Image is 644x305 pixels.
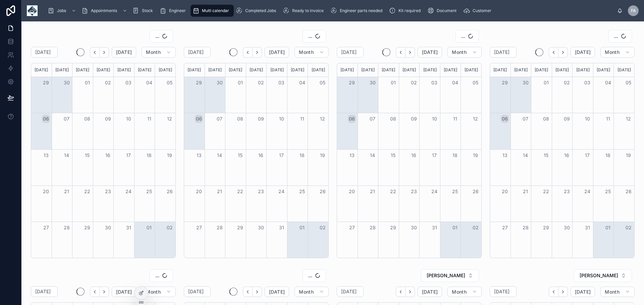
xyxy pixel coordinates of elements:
button: Back [549,287,558,297]
span: [DATE] [422,49,438,55]
button: 02 [472,224,480,232]
div: [DATE] [136,63,154,77]
a: Multi calendar [191,5,234,17]
span: ... [614,33,618,40]
button: 01 [604,224,612,232]
button: Month [142,47,176,58]
span: ... [155,272,159,279]
span: Engineer [169,8,186,13]
button: 18 [451,151,459,159]
button: Next [253,47,262,58]
button: Next [558,287,568,297]
button: 23 [104,187,112,196]
button: 05 [472,79,480,87]
button: 25 [298,187,306,196]
button: 15 [542,151,550,159]
button: 26 [166,187,174,196]
button: 09 [104,115,112,123]
span: Month [299,289,314,295]
span: Multi calendar [202,8,229,13]
button: Month [294,47,329,58]
button: 17 [430,151,438,159]
div: Month View [490,63,635,258]
button: 18 [298,151,306,159]
button: 20 [42,187,50,196]
button: Back [396,287,406,297]
button: 10 [124,115,132,123]
button: [DATE] [571,47,595,58]
h2: [DATE] [35,288,51,295]
button: 28 [522,224,530,232]
button: 08 [236,115,244,123]
button: 03 [430,79,438,87]
button: 26 [472,187,480,196]
span: Month [605,289,620,295]
button: 02 [410,79,418,87]
div: [DATE] [94,63,113,77]
button: Month [294,287,329,297]
button: 23 [410,187,418,196]
button: Back [243,287,253,297]
button: 06 [42,115,50,123]
button: 16 [104,151,112,159]
button: 21 [522,187,530,196]
button: 02 [319,224,327,232]
button: 31 [430,224,438,232]
button: 27 [348,224,356,232]
button: 03 [583,79,591,87]
button: 05 [166,79,174,87]
button: 09 [257,115,265,123]
button: 30 [563,224,571,232]
div: [DATE] [288,63,307,77]
span: Month [452,49,467,55]
span: ... [155,33,159,40]
div: [DATE] [338,63,357,77]
button: 08 [389,115,397,123]
button: 02 [625,224,633,232]
div: [DATE] [309,63,327,77]
span: Completed Jobs [245,8,276,13]
button: Select Button [303,30,326,43]
button: 29 [348,79,356,87]
button: 07 [369,115,377,123]
div: [DATE] [53,63,71,77]
button: 20 [348,187,356,196]
button: 26 [319,187,327,196]
button: 30 [257,224,265,232]
a: Customer [461,5,496,17]
div: [DATE] [226,63,245,77]
button: Month [142,287,176,297]
div: [DATE] [73,63,92,77]
button: Select Button [574,269,632,282]
button: Back [243,47,253,58]
button: 19 [625,151,633,159]
button: Month [600,287,635,297]
div: [DATE] [115,63,133,77]
h2: [DATE] [494,288,509,295]
button: 07 [216,115,224,123]
button: 08 [542,115,550,123]
div: [DATE] [615,63,633,77]
button: Select Button [455,30,479,43]
h2: [DATE] [188,288,204,295]
button: 14 [63,151,71,159]
button: 31 [124,224,132,232]
button: [DATE] [418,47,442,58]
a: Document [425,5,461,17]
button: 12 [319,115,327,123]
span: [DATE] [269,49,285,55]
button: 10 [430,115,438,123]
div: [DATE] [185,63,204,77]
button: 19 [166,151,174,159]
div: [DATE] [512,63,530,77]
button: 29 [501,79,509,87]
button: 27 [42,224,50,232]
button: 01 [145,224,153,232]
span: [DATE] [575,289,591,295]
span: [DATE] [269,289,285,295]
button: 02 [257,79,265,87]
button: 15 [389,151,397,159]
button: 13 [501,151,509,159]
button: Next [406,47,415,58]
a: Jobs [46,5,79,17]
